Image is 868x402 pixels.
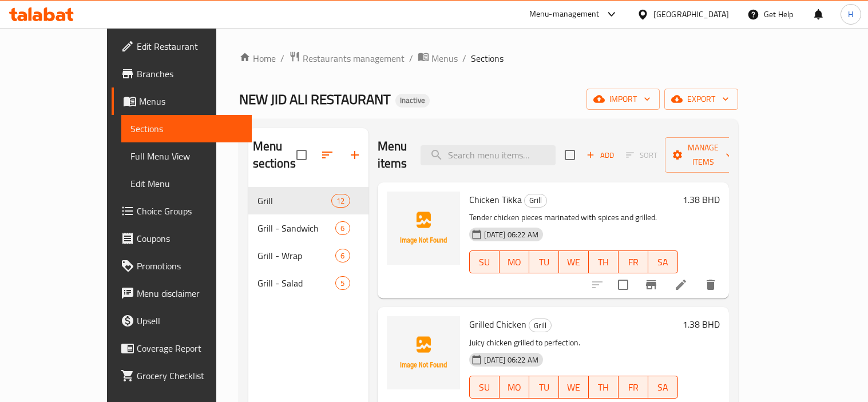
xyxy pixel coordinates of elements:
span: TU [534,379,554,396]
span: Edit Menu [130,177,243,190]
a: Edit Menu [121,170,252,197]
div: Grill12 [248,187,368,214]
div: items [335,276,350,290]
span: Grill - Salad [257,276,336,290]
a: Restaurants management [289,51,405,66]
span: Inactive [395,95,430,105]
span: Select to update [611,273,635,297]
li: / [462,51,466,65]
li: / [280,51,284,65]
button: TH [589,376,619,399]
span: Menu disclaimer [137,286,243,300]
span: SU [474,379,495,396]
button: WE [559,250,589,273]
a: Home [239,51,276,65]
div: Grill [524,194,547,208]
span: SA [653,254,673,270]
span: TU [534,254,554,270]
a: Edit Restaurant [112,33,252,60]
button: WE [559,376,589,399]
span: Add [585,149,616,162]
a: Sections [121,115,252,142]
a: Menus [112,87,252,115]
button: FR [619,376,648,399]
a: Coverage Report [112,335,252,362]
span: Grill [529,319,551,332]
button: MO [500,250,529,273]
button: SA [648,250,678,273]
div: Grill [529,319,552,332]
span: Promotions [137,259,243,273]
p: Juicy chicken grilled to perfection. [469,336,678,350]
span: Coupons [137,232,243,245]
li: / [409,51,413,65]
span: Sort sections [314,141,341,169]
nav: Menu sections [248,182,368,301]
a: Branches [112,60,252,87]
span: Menus [431,51,458,65]
span: FR [623,379,644,396]
span: Menus [139,94,243,108]
span: Sections [130,122,243,136]
span: Chicken Tikka [469,191,522,208]
span: MO [504,254,525,270]
a: Full Menu View [121,142,252,170]
span: [DATE] 06:22 AM [479,229,543,240]
h6: 1.38 BHD [683,316,720,332]
span: Sections [471,51,504,65]
span: Edit Restaurant [137,39,243,53]
button: SU [469,376,500,399]
span: [DATE] 06:22 AM [479,355,543,365]
div: Grill - Salad5 [248,269,368,297]
button: export [664,89,738,110]
span: SA [653,379,673,396]
div: items [331,194,350,208]
span: H [848,8,853,21]
span: MO [504,379,525,396]
button: TU [529,250,559,273]
span: SU [474,254,495,270]
button: delete [697,271,724,298]
button: Branch-specific-item [637,271,665,298]
button: MO [500,376,529,399]
span: FR [623,254,644,270]
a: Edit menu item [674,278,688,292]
div: Inactive [395,94,430,108]
span: Upsell [137,314,243,328]
button: FR [619,250,648,273]
div: items [335,249,350,262]
span: Grill [257,194,332,208]
button: SA [648,376,678,399]
div: Grill - Wrap [257,249,336,262]
span: Restaurants management [303,51,405,65]
span: Select all sections [290,143,314,167]
button: SU [469,250,500,273]
a: Coupons [112,225,252,252]
span: Grill - Sandwich [257,221,336,235]
span: WE [564,379,584,396]
a: Upsell [112,307,252,335]
span: import [596,92,651,106]
span: Branches [137,67,243,81]
span: Choice Groups [137,204,243,218]
button: TU [529,376,559,399]
input: search [421,145,556,165]
h2: Menu sections [253,138,296,172]
span: Full Menu View [130,149,243,163]
span: 5 [336,278,349,289]
button: Manage items [665,137,742,173]
div: Grill - Wrap6 [248,242,368,269]
span: Manage items [674,141,732,169]
span: TH [593,379,614,396]
span: 6 [336,250,349,261]
nav: breadcrumb [239,51,738,66]
p: Tender chicken pieces marinated with spices and grilled. [469,210,678,225]
div: Menu-management [529,7,600,21]
a: Promotions [112,252,252,280]
a: Menu disclaimer [112,280,252,307]
span: export [673,92,729,106]
button: Add [582,146,619,164]
a: Grocery Checklist [112,362,252,389]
